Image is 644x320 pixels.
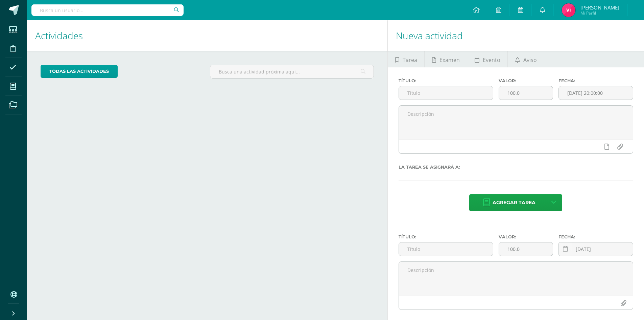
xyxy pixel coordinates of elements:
[31,4,184,16] input: Busca un usuario...
[399,234,493,239] label: Título:
[210,65,374,78] input: Busca una actividad próxima aquí...
[508,51,544,67] a: Aviso
[439,52,460,68] span: Examen
[399,242,493,256] input: Título
[425,51,467,67] a: Examen
[467,51,507,67] a: Evento
[41,65,118,78] a: todas las Actividades
[388,51,424,67] a: Tarea
[580,10,619,16] span: Mi Perfil
[559,86,633,100] input: Fecha de entrega
[499,234,553,239] label: Valor:
[403,52,417,68] span: Tarea
[396,20,636,51] h1: Nueva actividad
[399,165,633,170] label: La tarea se asignará a:
[523,52,537,68] span: Aviso
[35,20,379,51] h1: Actividades
[483,52,500,68] span: Evento
[559,242,633,256] input: Fecha de entrega
[399,78,493,83] label: Título:
[558,78,633,83] label: Fecha:
[558,234,633,239] label: Fecha:
[499,242,553,256] input: Puntos máximos
[562,3,575,17] img: 3970a2f8d91ad8cd50ae57891372588b.png
[580,4,619,11] span: [PERSON_NAME]
[499,78,553,83] label: Valor:
[493,194,535,211] span: Agregar tarea
[399,86,493,100] input: Título
[499,86,553,100] input: Puntos máximos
